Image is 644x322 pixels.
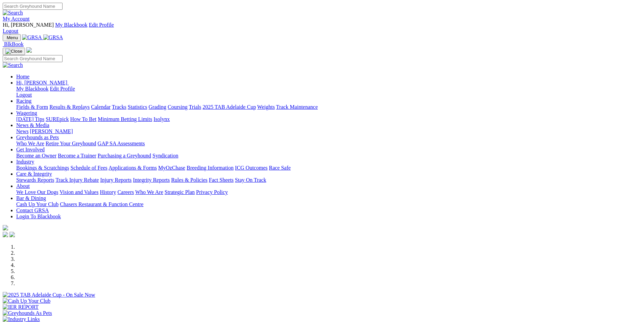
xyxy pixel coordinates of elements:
a: Industry [16,159,34,165]
img: GRSA [22,34,42,41]
div: Get Involved [16,153,641,159]
a: [PERSON_NAME] [30,128,73,134]
a: Stay On Track [235,177,266,183]
a: Get Involved [16,147,45,152]
div: Care & Integrity [16,177,641,183]
a: Contact GRSA [16,207,49,213]
a: ICG Outcomes [235,165,267,171]
a: GAP SA Assessments [98,141,145,146]
a: Applications & Forms [109,165,157,171]
a: Retire Your Greyhound [46,141,96,146]
a: Edit Profile [50,86,75,92]
a: Wagering [16,110,37,116]
div: Industry [16,165,641,171]
a: History [100,189,116,195]
a: BlkBook [3,41,24,47]
a: Become an Owner [16,153,56,158]
div: News & Media [16,128,641,134]
a: About [16,183,30,189]
a: SUREpick [46,116,69,122]
a: We Love Our Dogs [16,189,58,195]
div: Wagering [16,116,641,122]
a: Strategic Plan [165,189,195,195]
a: Hi, [PERSON_NAME] [16,80,69,85]
a: News [16,128,28,134]
a: Bar & Dining [16,195,46,201]
button: Toggle navigation [3,34,21,41]
div: Bar & Dining [16,201,641,207]
img: GRSA [43,34,63,41]
img: Search [3,10,23,16]
a: Breeding Information [187,165,234,171]
img: 2025 TAB Adelaide Cup - On Sale Now [3,292,95,298]
button: Toggle navigation [3,48,25,55]
a: News & Media [16,122,49,128]
img: Cash Up Your Club [3,298,50,304]
a: Login To Blackbook [16,214,61,219]
a: Fact Sheets [209,177,234,183]
a: Bookings & Scratchings [16,165,69,171]
a: My Blackbook [16,86,49,92]
a: Stewards Reports [16,177,54,183]
input: Search [3,55,63,62]
span: Menu [7,35,18,40]
a: Racing [16,98,31,104]
span: BlkBook [4,41,24,47]
a: Home [16,74,29,79]
a: [DATE] Tips [16,116,44,122]
img: Greyhounds As Pets [3,310,52,316]
div: Greyhounds as Pets [16,141,641,147]
div: About [16,189,641,195]
a: Race Safe [269,165,290,171]
span: Hi, [PERSON_NAME] [16,80,67,85]
a: Injury Reports [100,177,132,183]
a: My Blackbook [55,22,88,28]
a: Grading [149,104,166,110]
a: Tracks [112,104,126,110]
a: Care & Integrity [16,171,52,177]
a: Logout [3,28,18,34]
a: How To Bet [70,116,97,122]
a: Greyhounds as Pets [16,134,59,140]
a: Logout [16,92,32,98]
img: facebook.svg [3,232,8,237]
a: My Account [3,16,30,22]
a: Careers [117,189,134,195]
img: Close [5,49,22,54]
a: Fields & Form [16,104,48,110]
a: Who We Are [16,141,44,146]
span: Hi, [PERSON_NAME] [3,22,54,28]
a: Vision and Values [59,189,98,195]
input: Search [3,3,63,10]
a: Edit Profile [89,22,114,28]
a: Minimum Betting Limits [98,116,152,122]
a: Statistics [128,104,147,110]
div: Hi, [PERSON_NAME] [16,86,641,98]
img: logo-grsa-white.png [3,225,8,230]
a: Weights [257,104,275,110]
div: Racing [16,104,641,110]
a: Chasers Restaurant & Function Centre [60,201,143,207]
a: Track Maintenance [276,104,318,110]
a: MyOzChase [158,165,185,171]
div: My Account [3,22,641,34]
a: Become a Trainer [58,153,96,158]
img: twitter.svg [9,232,15,237]
img: logo-grsa-white.png [26,47,32,53]
a: Track Injury Rebate [55,177,99,183]
a: Trials [189,104,201,110]
a: Privacy Policy [196,189,228,195]
a: Calendar [91,104,111,110]
a: Integrity Reports [133,177,170,183]
a: Isolynx [153,116,170,122]
img: IER REPORT [3,304,39,310]
a: Purchasing a Greyhound [98,153,151,158]
a: Cash Up Your Club [16,201,58,207]
a: Syndication [152,153,178,158]
a: Results & Replays [49,104,90,110]
a: Coursing [168,104,188,110]
img: Search [3,62,23,68]
a: Schedule of Fees [70,165,107,171]
a: Rules & Policies [171,177,208,183]
a: Who We Are [135,189,163,195]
